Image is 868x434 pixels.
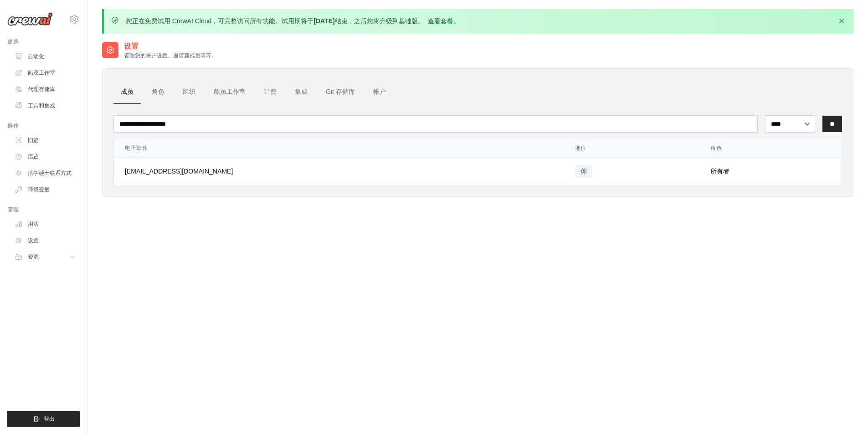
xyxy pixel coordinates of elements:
[257,80,284,104] a: 计费
[28,153,39,160] font: 痕迹
[125,168,233,175] font: [EMAIL_ADDRESS][DOMAIN_NAME]
[326,88,355,95] font: Git 存储库
[580,168,587,175] font: 你
[318,80,362,104] a: Git 存储库
[28,102,55,109] font: 工具和集成
[28,86,55,92] font: 代理存储库
[126,17,313,25] font: 您正在免费试用 CrewAI Cloud，可完整访问所有功能。试用期将于
[366,80,393,104] a: 帐户
[11,182,80,197] a: 环境变量
[28,70,55,76] font: 船员工作室
[11,250,80,264] button: 资源
[335,17,424,25] font: 结束，之后您将升级到基础版。
[453,17,460,25] font: 。
[373,88,386,95] font: 帐户
[710,145,722,151] font: 角色
[428,17,453,25] a: 查看套餐
[11,98,80,113] a: 工具和集成
[575,145,586,151] font: 地位
[183,88,195,95] font: 组织
[7,206,19,213] font: 管理
[144,80,172,104] a: 角色
[152,88,164,95] font: 角色
[7,12,53,26] img: 标识
[28,53,44,60] font: 自动化
[28,221,39,227] font: 用法
[11,217,80,231] a: 用法
[28,137,39,143] font: 旧迹
[11,66,80,80] a: 船员工作室
[11,233,80,248] a: 设置
[121,88,134,95] font: 成员
[7,39,19,45] font: 建造
[124,42,138,50] font: 设置
[44,416,55,422] font: 登出
[28,254,39,260] font: 资源
[11,149,80,164] a: 痕迹
[7,411,80,427] button: 登出
[28,186,50,193] font: 环境变量
[11,82,80,97] a: 代理存储库
[28,237,39,244] font: 设置
[295,88,308,95] font: 集成
[175,80,203,104] a: 组织
[11,166,80,180] a: 法学硕士联系方式
[313,17,334,25] font: [DATE]
[11,133,80,148] a: 旧迹
[125,145,148,151] font: 电子邮件
[7,123,19,129] font: 操作
[28,170,72,176] font: 法学硕士联系方式
[124,52,217,59] font: 管理您的帐户设置、邀请新成员等等。
[214,88,246,95] font: 船员工作室
[288,80,315,104] a: 集成
[264,88,277,95] font: 计费
[113,80,141,104] a: 成员
[206,80,253,104] a: 船员工作室
[11,49,80,64] a: 自动化
[710,168,729,175] font: 所有者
